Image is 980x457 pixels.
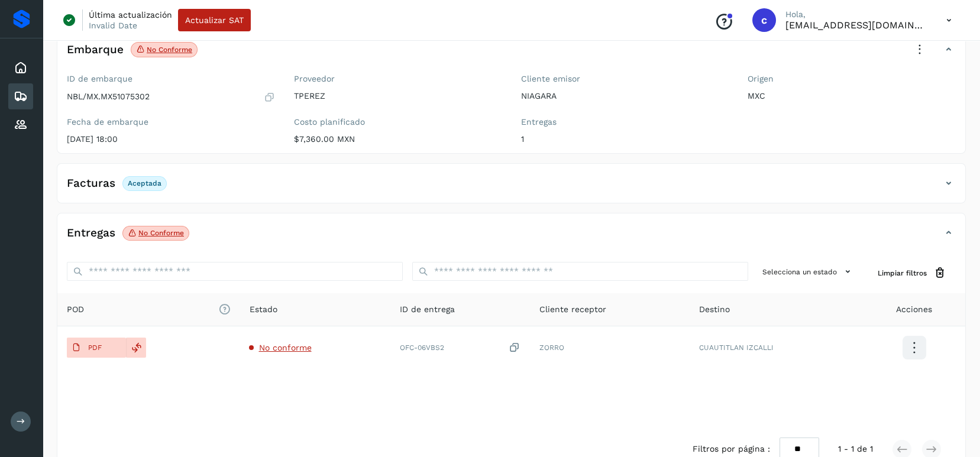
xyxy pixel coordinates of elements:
[521,117,729,127] label: Entregas
[785,20,927,31] p: cavila@niagarawater.com
[690,326,863,369] td: CUAUTITLAN IZCALLI
[748,91,956,101] p: MXC
[57,223,965,252] div: EntregasNo conforme
[400,303,455,316] span: ID de entrega
[67,92,150,102] p: NBL/MX.MX51075302
[147,46,192,54] p: No conforme
[67,226,115,240] h4: Entregas
[89,20,137,31] p: Invalid Date
[758,262,859,281] button: Selecciona un estado
[693,443,770,455] span: Filtros por página :
[126,338,146,358] div: Reemplazar POD
[294,134,502,144] p: $7,360.00 MXN
[294,74,502,84] label: Proveedor
[178,9,251,31] button: Actualizar SAT
[67,74,275,84] label: ID de embarque
[185,16,244,24] span: Actualizar SAT
[400,342,520,354] div: OFC-06VBS2
[249,303,277,316] span: Estado
[785,9,927,20] p: Hola,
[67,117,275,127] label: Fecha de embarque
[521,91,729,101] p: NIAGARA
[838,443,873,455] span: 1 - 1 de 1
[57,173,965,203] div: FacturasAceptada
[530,326,689,369] td: ZORRO
[521,74,729,84] label: Cliente emisor
[294,91,502,101] p: TPEREZ
[89,9,172,20] p: Última actualización
[67,177,115,190] h4: Facturas
[699,303,730,316] span: Destino
[8,112,33,138] div: Proveedores
[67,303,230,316] span: POD
[88,343,102,352] p: PDF
[57,40,965,69] div: EmbarqueNo conforme
[294,117,502,127] label: Costo planificado
[868,262,956,284] button: Limpiar filtros
[521,134,729,144] p: 1
[8,55,33,81] div: Inicio
[896,303,932,316] span: Acciones
[128,179,161,187] p: Aceptada
[138,229,184,237] p: No conforme
[258,343,311,352] span: No conforme
[67,43,124,57] h4: Embarque
[67,338,126,358] button: PDF
[539,303,606,316] span: Cliente receptor
[8,83,33,109] div: Embarques
[67,134,275,144] p: [DATE] 18:00
[748,74,956,84] label: Origen
[878,268,927,278] span: Limpiar filtros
